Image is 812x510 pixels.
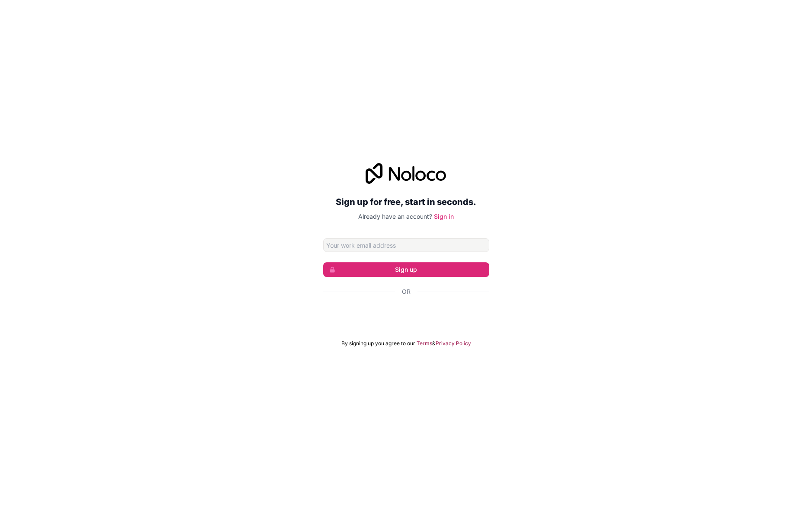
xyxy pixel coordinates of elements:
[434,213,454,220] a: Sign in
[432,340,436,347] span: &
[358,213,432,220] span: Already have an account?
[402,287,411,296] span: Or
[639,445,812,506] iframe: Intercom notifications message
[417,340,432,347] a: Terms
[341,340,415,347] span: By signing up you agree to our
[323,194,489,210] h2: Sign up for free, start in seconds.
[436,340,471,347] a: Privacy Policy
[323,238,489,252] input: Email address
[323,262,489,277] button: Sign up
[319,305,494,324] iframe: Кнопка "Войти с аккаунтом Google"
